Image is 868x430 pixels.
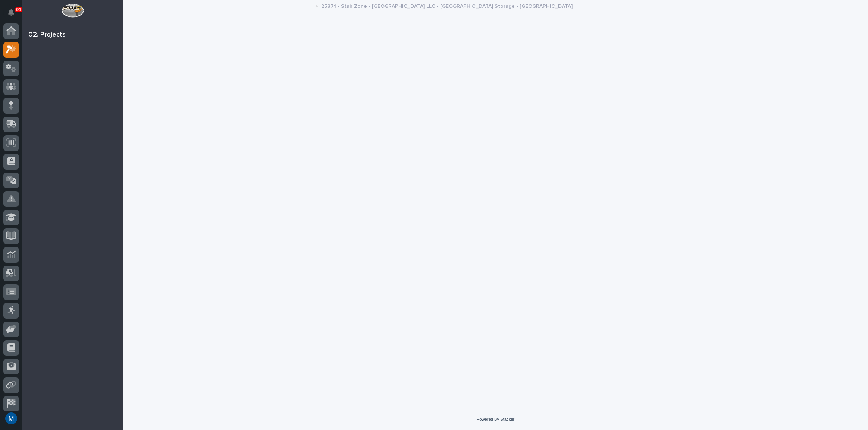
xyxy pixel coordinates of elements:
button: Notifications [3,4,19,20]
img: Workspace Logo [62,4,84,18]
div: Notifications91 [9,9,19,21]
a: Powered By Stacker [477,417,514,421]
p: 25871 - Stair Zone - [GEOGRAPHIC_DATA] LLC - [GEOGRAPHIC_DATA] Storage - [GEOGRAPHIC_DATA] [321,1,573,10]
p: 91 [16,7,21,12]
button: users-avatar [3,411,19,426]
div: 02. Projects [28,31,66,39]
